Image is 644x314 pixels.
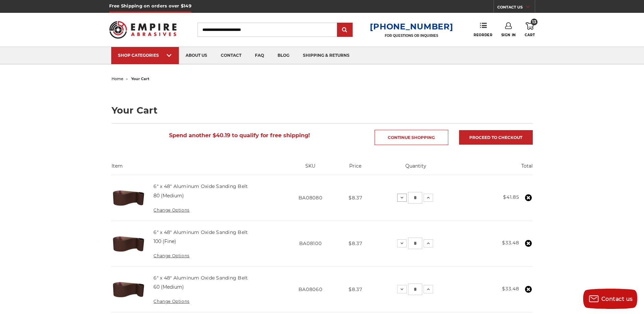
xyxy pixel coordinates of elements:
th: Total [460,163,533,175]
p: FOR QUESTIONS OR INQUIRIES [370,33,453,38]
span: Reorder [474,33,492,37]
span: $8.37 [349,240,362,246]
a: 13 Cart [525,22,535,37]
input: 6" x 48" Aluminum Oxide Sanding Belt Quantity: [408,284,422,295]
a: CONTACT US [497,3,535,13]
a: faq [248,47,271,64]
a: 6" x 48" Aluminum Oxide Sanding Belt [153,275,248,281]
button: Contact us [583,289,637,309]
span: BA08060 [299,286,323,292]
a: Continue Shopping [375,130,448,145]
img: 6" x 48" Aluminum Oxide Sanding Belt [112,272,145,306]
a: Change Options [153,299,189,304]
th: SKU [282,163,339,175]
input: 6" x 48" Aluminum Oxide Sanding Belt Quantity: [408,192,422,203]
span: Sign In [501,33,516,37]
th: Price [339,163,372,175]
a: contact [214,47,248,64]
th: Item [112,163,282,175]
input: Submit [338,23,352,37]
img: 6" x 48" Aluminum Oxide Sanding Belt [112,181,145,215]
span: Cart [525,33,535,37]
a: home [112,76,123,81]
span: Spend another $40.19 to qualify for free shipping! [169,132,310,139]
span: your cart [131,76,149,81]
a: 6" x 48" Aluminum Oxide Sanding Belt [153,183,248,189]
a: 6" x 48" Aluminum Oxide Sanding Belt [153,229,248,235]
span: Contact us [601,296,633,302]
dd: 60 (Medium) [153,284,184,291]
strong: $33.48 [502,240,519,246]
a: shipping & returns [296,47,356,64]
span: $8.37 [349,195,362,201]
dd: 100 (Fine) [153,238,176,245]
span: $8.37 [349,286,362,292]
img: Empire Abrasives [109,17,177,43]
span: BA08100 [299,240,322,246]
div: SHOP CATEGORIES [118,53,172,58]
a: [PHONE_NUMBER] [370,22,453,31]
a: about us [179,47,214,64]
a: blog [271,47,296,64]
a: Change Options [153,208,189,213]
img: 6" x 48" Aluminum Oxide Sanding Belt [112,227,145,261]
a: Proceed to checkout [459,130,533,145]
span: 13 [531,19,538,25]
input: 6" x 48" Aluminum Oxide Sanding Belt Quantity: [408,238,422,249]
a: Change Options [153,253,189,258]
dd: 80 (Medium) [153,192,184,199]
strong: $41.85 [503,194,519,200]
strong: $33.48 [502,286,519,292]
span: BA08080 [299,195,323,201]
a: Reorder [474,22,492,37]
h1: Your Cart [112,106,533,115]
th: Quantity [372,163,460,175]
